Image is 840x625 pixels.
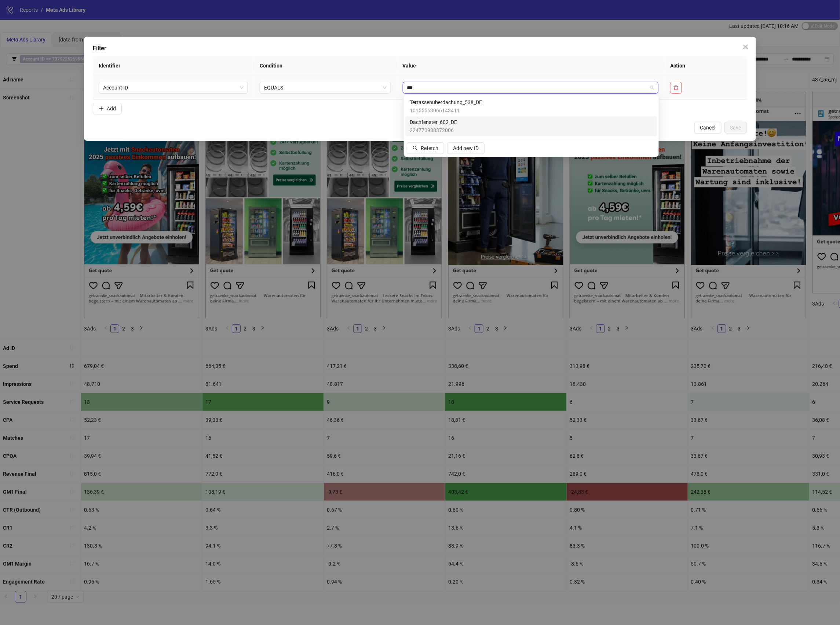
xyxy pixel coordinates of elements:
th: Action [664,56,747,76]
span: Account ID [103,82,244,93]
span: Terrassenüberdachung_538_DE [410,98,482,106]
button: Refetch [407,142,444,154]
span: 10155563066143411 [410,106,482,114]
button: Cancel [694,122,722,134]
span: Dachfenster_602_DE [410,118,457,126]
button: Close [740,41,752,53]
button: Save [724,122,747,134]
div: Dachfenster_602_DE [405,116,657,136]
span: 224770988372006 [410,126,457,134]
th: Identifier [93,56,254,76]
span: Cancel [700,125,716,131]
span: Add [107,106,116,112]
span: plus [99,106,104,111]
th: Value [397,56,665,76]
th: Condition [254,56,397,76]
div: Terrassenüberdachung_538_DE [405,96,657,116]
span: delete [673,85,679,90]
span: search [413,146,418,151]
button: Add [93,103,122,114]
span: Add new ID [453,145,479,151]
div: Filter [93,44,747,53]
span: Refetch [421,145,438,151]
button: Add new ID [447,142,485,154]
span: EQUALS [264,82,387,93]
span: close [743,44,749,50]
